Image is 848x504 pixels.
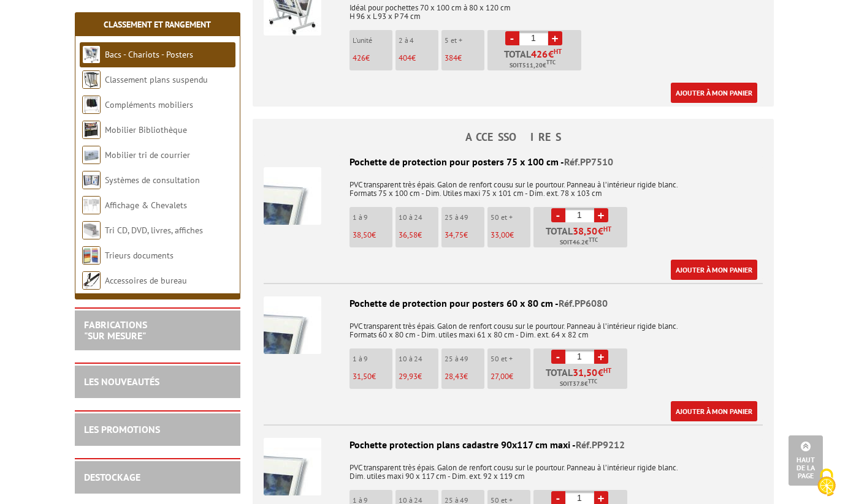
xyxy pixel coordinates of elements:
[594,350,608,364] a: +
[399,372,438,381] p: €
[82,171,101,189] img: Systèmes de consultation
[491,231,530,239] p: €
[445,213,484,222] p: 25 à 49
[82,121,101,139] img: Mobilier Bibliothèque
[399,213,438,222] p: 10 à 24
[264,155,763,169] div: Pochette de protection pour posters 75 x 100 cm -
[554,47,562,56] sup: HT
[491,230,510,240] span: 33,00
[445,355,484,363] p: 25 à 49
[353,53,365,63] span: 426
[594,208,608,222] a: +
[353,230,372,240] span: 38,50
[84,423,160,435] a: LES PROMOTIONS
[264,455,763,481] p: PVC transparent très épais. Galon de renfort cousu sur le pourtour. Panneau à l’intérieur rigide ...
[805,462,848,504] button: Cookies (fenêtre modale)
[105,250,174,261] a: Trieurs documents
[548,49,554,59] span: €
[491,371,509,382] span: 27,00
[82,246,101,265] img: Trieurs documents
[82,45,101,64] img: Bacs - Chariots - Posters
[445,36,484,45] p: 5 et +
[573,379,584,389] span: 37.8
[84,375,159,388] a: LES NOUVEAUTÉS
[522,61,543,70] span: 511,20
[560,379,597,389] span: Soit €
[399,230,418,240] span: 36,58
[588,378,597,385] sup: TTC
[105,225,203,236] a: Tri CD, DVD, livres, affiches
[399,355,438,363] p: 10 à 24
[105,99,193,110] a: Compléments mobiliers
[445,372,484,381] p: €
[399,54,438,62] p: €
[82,196,101,214] img: Affichage & Chevalets
[537,367,627,389] p: Total
[353,213,392,222] p: 1 à 9
[445,54,484,62] p: €
[531,49,548,59] span: 426
[82,70,101,89] img: Classement plans suspendu
[551,350,565,364] a: -
[84,471,140,483] a: DESTOCKAGE
[564,156,613,168] span: Réf.PP7510
[82,96,101,114] img: Compléments mobiliers
[353,355,392,363] p: 1 à 9
[264,314,763,339] p: PVC transparent très épais. Galon de renfort cousu sur le pourtour. Panneau à l’intérieur rigide ...
[510,61,556,70] span: Soit €
[505,31,519,45] a: -
[445,231,484,239] p: €
[589,236,598,243] sup: TTC
[264,438,763,452] div: Pochette protection plans cadastre 90x117 cm maxi -
[105,74,208,85] a: Classement plans suspendu
[105,175,200,186] a: Systèmes de consultation
[573,367,598,377] span: 31,50
[264,172,763,198] p: PVC transparent très épais. Galon de renfort cousu sur le pourtour. Panneau à l’intérieur rigide ...
[264,296,763,310] div: Pochette de protection pour posters 60 x 80 cm -
[105,275,187,286] a: Accessoires de bureau
[491,49,581,70] p: Total
[576,438,625,451] span: Réf.PP9212
[551,208,565,222] a: -
[559,297,608,309] span: Réf.PP6080
[84,318,147,342] a: FABRICATIONS"Sur Mesure"
[82,221,101,239] img: Tri CD, DVD, livres, affiches
[353,36,392,45] p: L'unité
[104,19,211,30] a: Classement et Rangement
[789,435,823,486] a: Haut de la page
[105,200,187,211] a: Affichage & Chevalets
[445,230,464,240] span: 34,75
[353,372,392,381] p: €
[671,83,757,103] a: Ajouter à mon panier
[399,231,438,239] p: €
[445,53,457,63] span: 384
[546,59,556,66] sup: TTC
[105,149,190,160] a: Mobilier tri de courrier
[573,367,611,377] span: €
[573,226,598,236] span: 38,50
[811,467,842,498] img: Cookies (fenêtre modale)
[573,238,585,247] span: 46.2
[82,271,101,290] img: Accessoires de bureau
[445,371,464,382] span: 28,43
[105,49,193,60] a: Bacs - Chariots - Posters
[671,401,757,421] a: Ajouter à mon panier
[399,371,418,382] span: 29,93
[399,53,411,63] span: 404
[537,226,627,247] p: Total
[399,36,438,45] p: 2 à 4
[353,54,392,62] p: €
[573,226,611,236] span: €
[491,372,530,381] p: €
[353,371,372,382] span: 31,50
[603,225,611,233] sup: HT
[82,146,101,164] img: Mobilier tri de courrier
[560,238,598,247] span: Soit €
[264,438,321,495] img: Pochette protection plans cadastre 90x117 cm maxi
[548,31,562,45] a: +
[264,167,321,225] img: Pochette de protection pour posters 75 x 100 cm
[105,124,187,135] a: Mobilier Bibliothèque
[491,213,530,222] p: 50 et +
[353,231,392,239] p: €
[264,296,321,354] img: Pochette de protection pour posters 60 x 80 cm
